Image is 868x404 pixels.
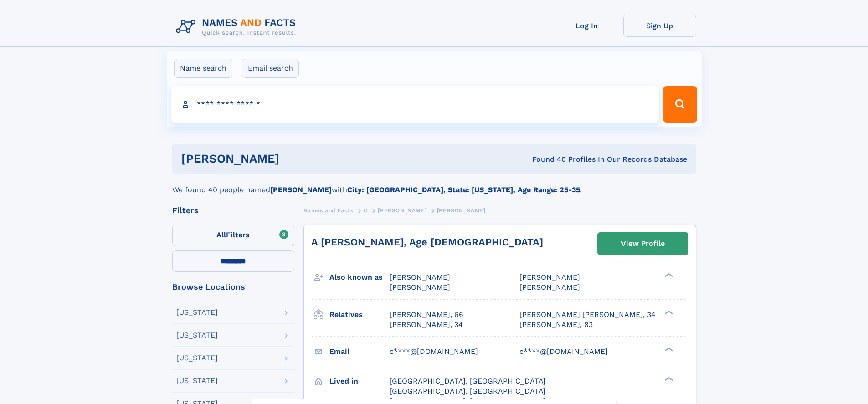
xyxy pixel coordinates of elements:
[303,205,354,216] a: Names and Facts
[172,225,294,246] label: Filters
[329,373,390,389] h3: Lived in
[550,15,623,37] a: Log In
[176,377,218,384] div: [US_STATE]
[519,320,593,330] a: [PERSON_NAME], 83
[621,233,665,254] div: View Profile
[378,205,426,216] a: [PERSON_NAME]
[311,236,543,248] a: A [PERSON_NAME], Age [DEMOGRAPHIC_DATA]
[176,354,218,362] div: [US_STATE]
[437,207,486,214] span: [PERSON_NAME]
[390,387,546,395] span: [GEOGRAPHIC_DATA], [GEOGRAPHIC_DATA]
[598,233,688,255] a: View Profile
[406,154,687,164] div: Found 40 Profiles In Our Records Database
[663,346,673,352] div: ❯
[329,270,390,285] h3: Also known as
[176,309,218,316] div: [US_STATE]
[519,283,580,291] span: [PERSON_NAME]
[378,207,426,214] span: [PERSON_NAME]
[623,15,696,37] a: Sign Up
[216,230,226,239] span: All
[663,376,673,382] div: ❯
[364,207,368,214] span: C
[172,174,696,195] div: We found 40 people named with .
[390,310,463,320] a: [PERSON_NAME], 66
[172,206,294,215] div: Filters
[329,344,390,359] h3: Email
[181,153,406,164] h1: [PERSON_NAME]
[364,205,368,216] a: C
[174,59,232,78] label: Name search
[390,320,463,330] a: [PERSON_NAME], 34
[270,185,332,194] b: [PERSON_NAME]
[329,307,390,322] h3: Relatives
[390,283,450,291] span: [PERSON_NAME]
[171,86,659,123] input: search input
[390,273,450,281] span: [PERSON_NAME]
[663,272,673,278] div: ❯
[242,59,299,78] label: Email search
[663,86,697,123] button: Search Button
[172,15,303,39] img: Logo Names and Facts
[663,309,673,315] div: ❯
[390,377,546,385] span: [GEOGRAPHIC_DATA], [GEOGRAPHIC_DATA]
[519,310,656,320] a: [PERSON_NAME] [PERSON_NAME], 34
[347,185,580,194] b: City: [GEOGRAPHIC_DATA], State: [US_STATE], Age Range: 25-35
[172,283,294,291] div: Browse Locations
[519,273,580,281] span: [PERSON_NAME]
[176,332,218,339] div: [US_STATE]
